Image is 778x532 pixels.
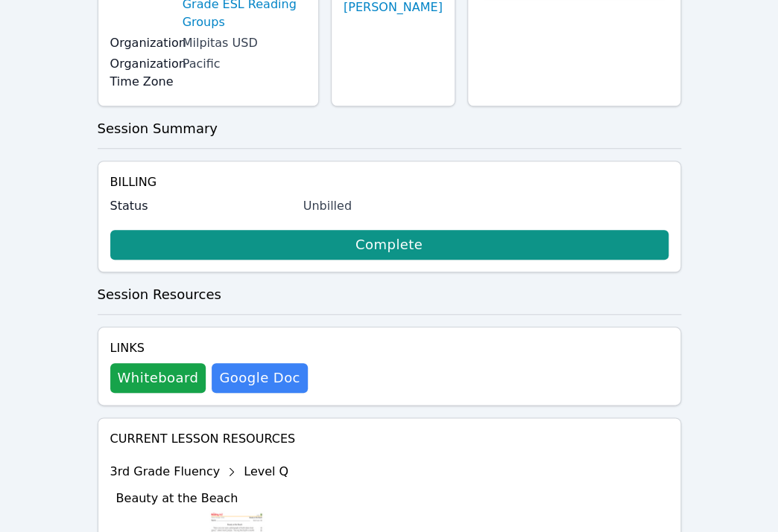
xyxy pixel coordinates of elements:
[183,34,306,52] div: Milpitas USD
[116,491,238,505] span: Beauty at the Beach
[110,363,206,393] button: Whiteboard
[98,118,681,139] h3: Session Summary
[110,197,294,215] label: Status
[303,197,668,215] div: Unbilled
[110,430,668,448] h4: Current Lesson Resources
[110,173,668,191] h4: Billing
[110,230,668,260] a: Complete
[110,460,454,484] div: 3rd Grade Fluency Level Q
[183,55,306,73] div: Pacific
[98,284,681,305] h3: Session Resources
[212,363,307,393] a: Google Doc
[110,339,308,357] h4: Links
[110,55,174,91] label: Organization Time Zone
[110,34,174,52] label: Organization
